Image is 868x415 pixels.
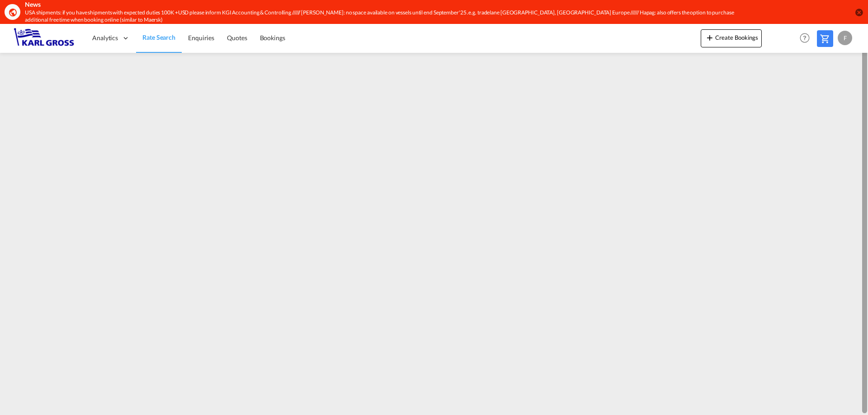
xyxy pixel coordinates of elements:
div: USA shipments: if you have shipments with expected duties 100K +USD please inform KGI Accounting ... [25,9,735,24]
span: Analytics [92,33,118,42]
md-icon: icon-plus 400-fg [704,32,715,43]
div: Help [797,30,817,47]
a: Rate Search [136,23,182,53]
span: Help [797,30,812,46]
span: Bookings [260,34,285,42]
a: Enquiries [182,23,221,53]
img: 3269c73066d711f095e541db4db89301.png [14,28,75,48]
div: F [838,31,852,45]
button: icon-close-circle [854,8,863,17]
div: Analytics [86,23,136,53]
span: Rate Search [142,33,175,41]
button: icon-plus 400-fgCreate Bookings [701,29,762,47]
span: Enquiries [188,34,214,42]
a: Quotes [221,23,253,53]
span: Quotes [227,34,247,42]
a: Bookings [254,23,292,53]
md-icon: icon-earth [8,8,17,17]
